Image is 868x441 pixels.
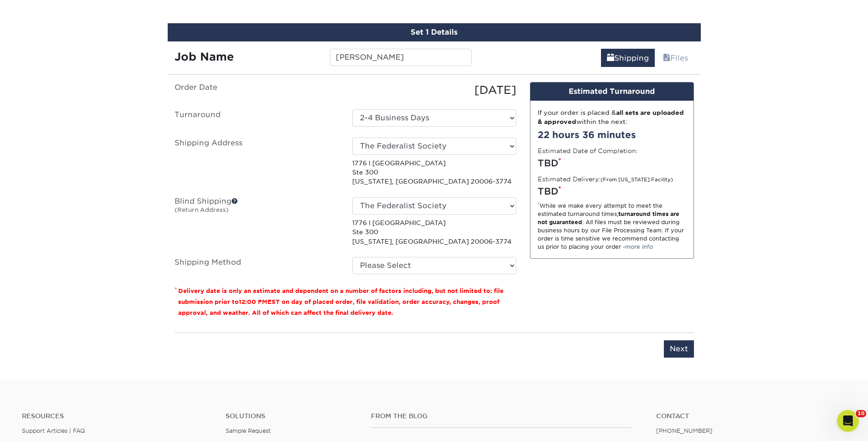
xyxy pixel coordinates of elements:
[837,410,859,432] iframe: Intercom live chat
[607,54,614,62] span: shipping
[178,287,503,316] small: Delivery date is only an estimate and dependent on a number of factors including, but not limited...
[538,202,686,251] div: While we make every attempt to meet the estimated turnaround times; . All files must be reviewed ...
[175,206,229,213] small: (Return Address)
[168,82,345,98] label: Order Date
[663,54,670,62] span: files
[22,412,212,420] h4: Resources
[168,197,345,246] label: Blind Shipping
[656,412,846,420] a: Contact
[352,218,516,246] p: 1776 I [GEOGRAPHIC_DATA] Ste 300 [US_STATE], [GEOGRAPHIC_DATA] 20006-3774
[657,49,694,67] a: Files
[538,128,686,142] div: 22 hours 36 minutes
[168,109,345,127] label: Turnaround
[371,412,632,420] h4: From the Blog
[656,427,713,434] a: [PHONE_NUMBER]
[538,156,686,170] div: TBD
[538,108,686,127] div: If your order is placed & within the next:
[345,82,523,98] div: [DATE]
[330,49,472,66] input: Enter a job name
[664,340,694,358] input: Next
[530,82,693,101] div: Estimated Turnaround
[538,146,638,155] label: Estimated Date of Completion:
[625,243,653,250] a: more info
[226,412,357,420] h4: Solutions
[538,174,673,184] label: Estimated Delivery:
[168,138,345,186] label: Shipping Address
[856,410,866,417] span: 10
[601,49,655,67] a: Shipping
[352,159,516,186] p: 1776 I [GEOGRAPHIC_DATA] Ste 300 [US_STATE], [GEOGRAPHIC_DATA] 20006-3774
[168,23,701,41] div: Set 1 Details
[168,257,345,274] label: Shipping Method
[239,298,267,305] span: 12:00 PM
[601,177,673,183] small: (From [US_STATE] Facility)
[175,50,234,63] strong: Job Name
[538,185,686,198] div: TBD
[226,427,271,434] a: Sample Request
